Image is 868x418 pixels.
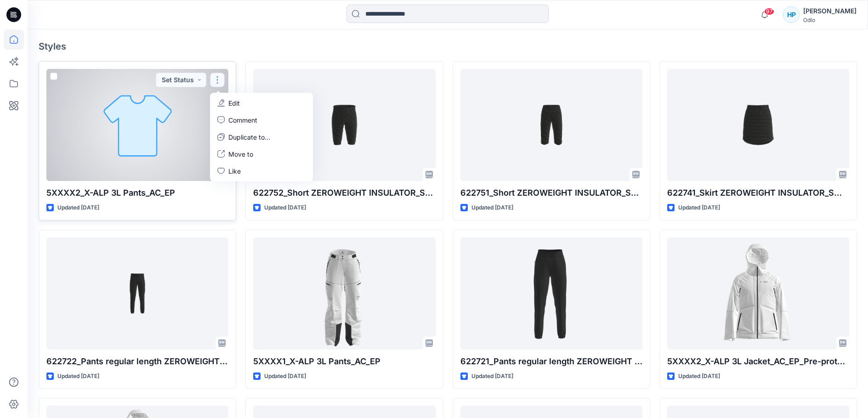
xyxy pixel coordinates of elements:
p: Updated [DATE] [57,203,99,213]
a: 622741_Skirt ZEROWEIGHT INSULATOR_SMS_3D [667,69,849,181]
p: 622721_Pants regular length ZEROWEIGHT PRO WINDPROOF WARM_SMS_3D [460,355,642,368]
p: 622752_Short ZEROWEIGHT INSULATOR_SMS_3D [253,186,435,199]
p: Updated [DATE] [57,372,99,381]
p: Updated [DATE] [264,203,306,213]
p: Move to [228,149,253,159]
p: 622751_Short ZEROWEIGHT INSULATOR_SMS_3D [460,186,642,199]
a: 622722_Pants regular length ZEROWEIGHT PRO WINDPROOF WARM_SMS_3D [46,237,228,350]
a: Edit [212,95,311,112]
a: 622751_Short ZEROWEIGHT INSULATOR_SMS_3D [460,69,642,181]
p: 622741_Skirt ZEROWEIGHT INSULATOR_SMS_3D [667,186,849,199]
a: 622721_Pants regular length ZEROWEIGHT PRO WINDPROOF WARM_SMS_3D [460,237,642,350]
div: [PERSON_NAME] [803,6,857,17]
div: HP [783,6,800,23]
div: Odlo [803,17,857,23]
p: 5XXXX1_X-ALP 3L Pants_AC_EP [253,355,435,368]
p: Like [228,166,241,176]
h4: Styles [39,41,857,52]
p: Updated [DATE] [678,372,720,381]
p: Duplicate to... [228,132,270,142]
p: Updated [DATE] [264,372,306,381]
a: 5XXXX2_X-ALP 3L Pants_AC_EP [46,69,228,181]
a: 622752_Short ZEROWEIGHT INSULATOR_SMS_3D [253,69,435,181]
p: Updated [DATE] [678,203,720,213]
p: Comment [228,115,257,125]
p: 5XXXX2_X-ALP 3L Pants_AC_EP [46,186,228,199]
span: 97 [764,8,774,15]
p: 622722_Pants regular length ZEROWEIGHT PRO WINDPROOF WARM_SMS_3D [46,355,228,368]
a: 5XXXX2_X-ALP 3L Jacket_AC_EP_Pre-proto_GM [667,237,849,350]
p: Edit [228,98,240,108]
a: 5XXXX1_X-ALP 3L Pants_AC_EP [253,237,435,350]
p: Updated [DATE] [471,372,513,381]
p: Updated [DATE] [471,203,513,213]
p: 5XXXX2_X-ALP 3L Jacket_AC_EP_Pre-proto_GM [667,355,849,368]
